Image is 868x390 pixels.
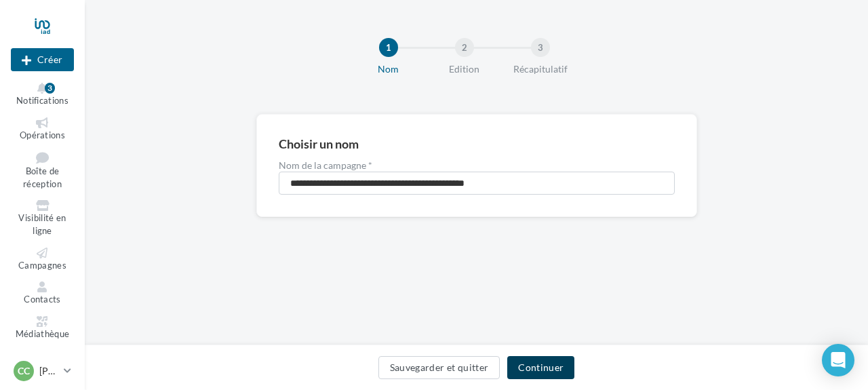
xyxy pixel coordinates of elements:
a: Calendrier [11,347,74,376]
button: Continuer [507,356,574,379]
label: Nom de la campagne * [279,161,675,170]
div: Récapitulatif [497,62,584,76]
span: Contacts [24,294,61,305]
a: Opérations [11,115,74,144]
a: Boîte de réception [11,149,74,192]
button: Sauvegarder et quitter [378,356,500,379]
span: Visibilité en ligne [18,213,66,237]
div: 3 [531,38,550,57]
span: Boîte de réception [23,166,62,190]
a: Campagnes [11,245,74,274]
div: 2 [455,38,474,57]
span: Médiathèque [16,328,70,339]
span: Cc [18,364,30,378]
div: Open Intercom Messenger [822,344,854,376]
div: 1 [379,38,398,57]
div: 3 [45,83,55,94]
button: Notifications 3 [11,80,74,109]
a: Contacts [11,279,74,308]
button: Créer [11,48,74,71]
div: Edition [421,62,508,76]
a: Visibilité en ligne [11,197,74,239]
div: Nom [345,62,432,76]
div: Choisir un nom [279,138,359,150]
a: Médiathèque [11,313,74,343]
span: Opérations [20,130,65,140]
div: Nouvelle campagne [11,48,74,71]
span: Notifications [16,95,68,106]
span: Campagnes [18,260,66,271]
p: [PERSON_NAME] [39,364,58,378]
a: Cc [PERSON_NAME] [11,358,74,384]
